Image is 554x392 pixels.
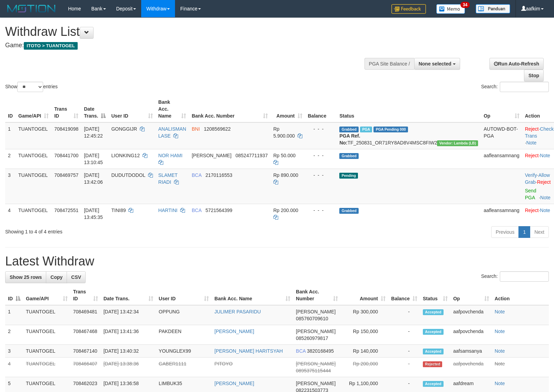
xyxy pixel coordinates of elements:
span: Rejected [423,361,442,367]
span: Accepted [423,349,444,354]
div: PGA Site Balance / [365,58,414,70]
h1: Withdraw List [5,25,362,39]
th: Game/API: activate to sort column ascending [23,285,70,305]
td: aafpovchenda [450,358,492,377]
th: Bank Acc. Number: activate to sort column ascending [293,285,341,305]
label: Search: [481,82,549,92]
span: Grabbed [339,208,359,214]
span: 34 [460,2,470,8]
span: Copy 1208569622 to clipboard [204,126,231,132]
a: Reject [525,208,539,213]
span: Rp 50.000 [273,153,296,158]
div: - - - [308,207,334,214]
a: Verify [525,172,537,178]
th: Bank Acc. Number: activate to sort column ascending [189,96,270,122]
td: TUANTOGEL [16,122,51,149]
a: Note [526,140,537,145]
img: Button%20Memo.svg [436,4,465,14]
span: 708441700 [54,153,78,158]
a: Reject [525,153,539,158]
th: Amount: activate to sort column ascending [341,285,388,305]
td: 708467140 [70,345,101,358]
span: GONGGIJR [111,126,137,132]
td: 708466407 [70,358,101,377]
span: Grabbed [339,153,359,159]
td: - [388,325,420,345]
td: [DATE] 13:42:34 [101,305,156,325]
span: Copy 085760709610 to clipboard [296,316,328,321]
span: Copy 0895375115444 to clipboard [296,368,331,373]
th: Date Trans.: activate to sort column descending [81,96,108,122]
span: BCA [192,172,201,178]
span: Grabbed [339,127,359,132]
a: Note [495,329,505,334]
a: Note [540,153,550,158]
span: Rp 200.000 [273,208,298,213]
span: Accepted [423,329,444,335]
span: Copy 2170116553 to clipboard [205,172,232,178]
a: CSV [67,271,86,283]
span: [PERSON_NAME] [296,381,336,386]
td: aafpovchenda [450,305,492,325]
td: TF_250831_OR71RY8AD8V4MSC8FIW2 [337,122,481,149]
td: [DATE] 13:40:32 [101,345,156,358]
span: Marked by aafdream [360,127,372,132]
span: BCA [192,208,201,213]
span: Copy 3820168495 to clipboard [307,348,334,354]
th: Game/API: activate to sort column ascending [16,96,51,122]
th: User ID: activate to sort column ascending [156,285,212,305]
th: Bank Acc. Name: activate to sort column ascending [156,96,189,122]
td: TUANTOGEL [23,325,70,345]
span: Rp 5.900.000 [273,126,295,139]
span: 708472551 [54,208,78,213]
a: Next [530,226,549,238]
td: 4 [5,204,16,223]
span: Accepted [423,309,444,315]
span: Show 25 rows [10,274,42,280]
th: Balance: activate to sort column ascending [388,285,420,305]
td: TUANTOGEL [16,169,51,204]
a: PITOYO [214,361,233,366]
img: MOTION_logo.png [5,3,58,14]
a: Show 25 rows [5,271,46,283]
a: Reject [537,179,551,185]
td: 4 [5,358,23,377]
span: 708469757 [54,172,78,178]
select: Showentries [17,82,43,92]
img: panduan.png [476,4,510,13]
a: Note [495,309,505,314]
div: - - - [308,125,334,132]
td: AUTOWD-BOT-PGA [481,122,522,149]
th: ID [5,96,16,122]
td: 3 [5,345,23,358]
a: Note [495,381,505,386]
td: aafpovchenda [450,325,492,345]
span: None selected [419,61,451,67]
th: Status [337,96,481,122]
span: BNI [192,126,200,132]
th: ID: activate to sort column descending [5,285,23,305]
span: 708419098 [54,126,78,132]
th: Trans ID: activate to sort column ascending [51,96,81,122]
div: - - - [308,172,334,179]
label: Search: [481,271,549,282]
h4: Game: [5,42,362,49]
td: PAKDEEN [156,325,212,345]
a: Note [495,348,505,354]
span: PGA Pending [373,127,408,132]
a: Reject [525,126,539,132]
td: [DATE] 13:38:36 [101,358,156,377]
td: TUANTOGEL [23,358,70,377]
span: BCA [296,348,305,354]
td: TUANTOGEL [16,204,51,223]
span: LIONKING12 [111,153,139,158]
span: Copy 085247711937 to clipboard [235,153,268,158]
th: Bank Acc. Name: activate to sort column ascending [212,285,293,305]
td: Rp 140,000 [341,345,388,358]
span: · [525,172,550,185]
td: - [388,305,420,325]
span: Copy 5721564399 to clipboard [205,208,232,213]
td: Rp 200,000 [341,358,388,377]
label: Show entries [5,82,58,92]
span: Accepted [423,381,444,387]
